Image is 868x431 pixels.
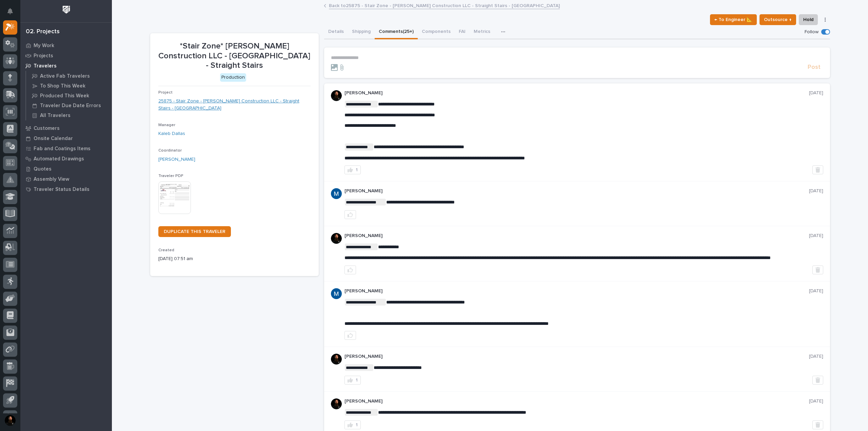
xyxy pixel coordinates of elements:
p: Traveler Status Details [34,187,90,193]
img: Workspace Logo [60,3,73,16]
p: [PERSON_NAME] [344,288,809,294]
a: 25875 - Stair Zone - [PERSON_NAME] Construction LLC - Straight Stairs - [GEOGRAPHIC_DATA] [158,98,311,112]
a: Quotes [20,164,112,174]
span: Post [808,63,821,71]
p: [DATE] 07:51 am [158,255,311,262]
p: Customers [34,125,60,132]
span: DUPLICATE THIS TRAVELER [164,229,225,234]
div: 1 [356,168,358,172]
button: 1 [344,376,361,385]
div: 1 [356,423,358,427]
p: Active Fab Travelers [40,73,90,79]
span: Created [158,248,174,252]
p: My Work [34,43,54,49]
img: ACg8ocIvjV8JvZpAypjhyiWMpaojd8dqkqUuCyfg92_2FdJdOC49qw=s96-c [331,188,342,199]
a: Onsite Calendar [20,133,112,143]
button: FAI [455,25,470,39]
a: Active Fab Travelers [26,71,112,81]
a: My Work [20,40,112,51]
span: ← To Engineer 📐 [714,16,752,24]
div: 1 [356,378,358,383]
p: Projects [34,53,53,59]
span: Traveler PDF [158,174,183,178]
span: Hold [803,16,813,24]
a: [PERSON_NAME] [158,156,195,163]
p: [DATE] [809,90,823,96]
button: Delete post [812,165,823,174]
p: Travelers [34,63,57,69]
span: Coordinator [158,149,182,153]
p: [PERSON_NAME] [344,188,809,194]
p: Fab and Coatings Items [34,146,91,152]
a: Traveler Status Details [20,184,112,194]
button: Hold [799,14,818,25]
p: Traveler Due Date Errors [40,103,101,109]
button: Metrics [470,25,494,39]
p: [DATE] [809,288,823,294]
span: Manager [158,123,175,127]
a: Projects [20,51,112,61]
button: Shipping [348,25,375,39]
span: Project [158,91,173,95]
button: 1 [344,165,361,174]
a: DUPLICATE THIS TRAVELER [158,226,231,237]
p: [PERSON_NAME] [344,354,809,359]
p: [PERSON_NAME] [344,90,809,96]
img: zmKUmRVDQjmBLfnAs97p [331,233,342,244]
button: Delete post [812,376,823,385]
a: Assembly View [20,174,112,184]
a: To Shop This Week [26,81,112,91]
p: Produced This Week [40,93,89,99]
p: Quotes [34,166,52,172]
button: ← To Engineer 📐 [710,14,757,25]
p: [PERSON_NAME] [344,398,809,404]
img: zmKUmRVDQjmBLfnAs97p [331,398,342,409]
button: Delete post [812,420,823,429]
button: like this post [344,331,356,340]
a: Traveler Due Date Errors [26,101,112,110]
button: Components [418,25,455,39]
img: zmKUmRVDQjmBLfnAs97p [331,354,342,365]
div: 02. Projects [26,28,60,36]
button: Post [805,63,823,71]
a: Produced This Week [26,91,112,100]
p: Follow [805,29,818,35]
p: *Stair Zone* [PERSON_NAME] Construction LLC - [GEOGRAPHIC_DATA] - Straight Stairs [158,41,311,71]
p: [DATE] [809,398,823,404]
p: Assembly View [34,176,69,182]
p: [PERSON_NAME] [344,233,809,239]
img: zmKUmRVDQjmBLfnAs97p [331,90,342,101]
p: [DATE] [809,188,823,194]
img: ACg8ocIvjV8JvZpAypjhyiWMpaojd8dqkqUuCyfg92_2FdJdOC49qw=s96-c [331,288,342,299]
button: Comments (25+) [375,25,418,39]
p: All Travelers [40,113,71,119]
p: [DATE] [809,354,823,359]
a: Kaleb Dallas [158,130,185,137]
button: 1 [344,420,361,429]
div: Notifications [8,8,17,19]
button: users-avatar [3,413,17,428]
p: Automated Drawings [34,156,84,162]
button: Outsource ↑ [759,14,796,25]
a: Automated Drawings [20,154,112,164]
p: Onsite Calendar [34,136,73,142]
a: Customers [20,123,112,133]
button: like this post [344,210,356,219]
span: Outsource ↑ [764,16,792,24]
p: [DATE] [809,233,823,239]
button: Details [324,25,348,39]
div: Production [220,73,246,82]
a: All Travelers [26,111,112,120]
a: Back to25875 - Stair Zone - [PERSON_NAME] Construction LLC - Straight Stairs - [GEOGRAPHIC_DATA] [329,1,560,9]
button: Notifications [3,4,17,18]
button: like this post [344,266,356,274]
p: To Shop This Week [40,83,85,89]
a: Fab and Coatings Items [20,143,112,154]
button: Delete post [812,266,823,274]
a: Travelers [20,61,112,71]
